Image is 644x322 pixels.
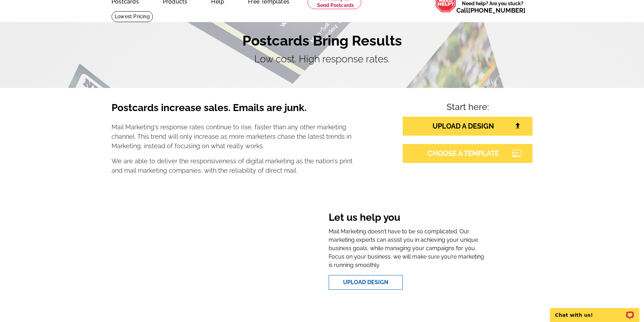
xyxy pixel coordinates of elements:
[403,117,532,136] a: UPLOAD A DESIGN
[329,275,403,290] a: Upload Design
[329,227,485,269] p: Mail Marketing doesn't have to be so complicated. Our marketing experts can assist you in achievi...
[403,144,532,163] a: CHOOSE A TEMPLATE
[403,102,532,114] h4: Start here:
[112,52,532,67] p: Low cost. High response rates.
[112,156,353,175] p: We are able to deliver the responsiveness of digital marketing as the nation's print and mail mar...
[545,300,644,322] iframe: LiveChat chat widget
[468,7,525,14] a: [PHONE_NUMBER]
[112,32,532,49] h1: Postcards Bring Results
[112,122,353,151] p: Mail Marketing's response rates continue to rise, faster than any other marketing channel. This t...
[159,206,308,295] iframe: Welcome To expresscopy
[456,7,525,14] span: Call
[112,102,353,119] h3: Postcards increase sales. Emails are junk.
[329,212,485,225] h3: Let us help you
